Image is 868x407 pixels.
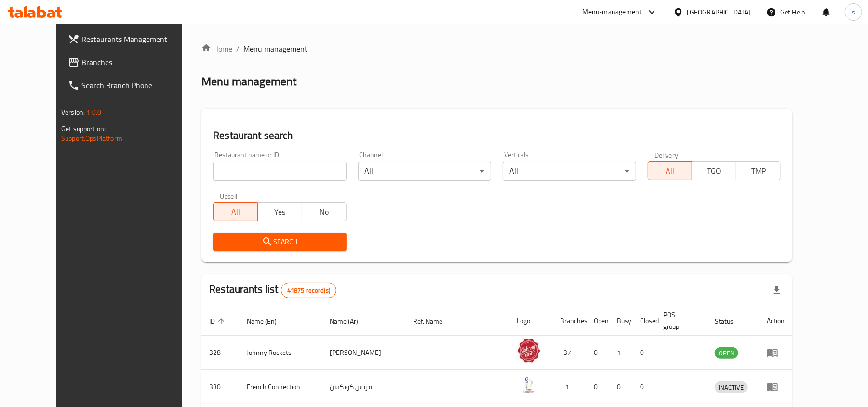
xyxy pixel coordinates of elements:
th: Logo [509,306,552,336]
td: 1 [609,336,632,370]
li: / [236,43,240,54]
span: Menu management [243,43,307,54]
span: Branches [81,56,194,68]
span: All [217,205,254,219]
td: 330 [201,370,239,404]
button: All [213,202,258,221]
div: Total records count [281,283,336,298]
h2: Menu management [201,74,296,89]
th: Closed [632,306,655,336]
span: Restaurants Management [81,33,194,45]
span: Name (Ar) [330,315,371,327]
input: Search for restaurant name or ID.. [213,162,346,181]
th: Busy [609,306,632,336]
div: OPEN [715,347,738,359]
img: Johnny Rockets [517,339,541,363]
div: All [358,162,491,181]
span: All [652,164,689,178]
label: Delivery [654,151,679,158]
span: ID [209,315,227,327]
span: Yes [262,205,298,219]
div: Menu [767,347,785,358]
a: Home [201,43,232,54]
span: Get support on: [61,122,106,135]
span: s [852,7,855,17]
span: Search [221,236,338,248]
a: Support.OpsPlatform [61,132,122,145]
td: [PERSON_NAME] [322,336,406,370]
button: TGO [692,161,736,180]
h2: Restaurants list [209,282,336,298]
span: TGO [696,164,733,178]
span: Name (En) [247,315,289,327]
nav: breadcrumb [201,43,792,54]
td: 328 [201,336,239,370]
span: TMP [740,164,777,178]
button: All [648,161,693,180]
td: 1 [552,370,586,404]
span: Status [715,315,746,327]
div: Menu-management [583,6,642,18]
th: Open [586,306,609,336]
td: 0 [609,370,632,404]
span: Version: [61,106,85,119]
div: All [503,162,636,181]
a: Restaurants Management [60,27,201,51]
div: [GEOGRAPHIC_DATA] [687,7,751,17]
td: 37 [552,336,586,370]
td: 0 [586,370,609,404]
span: No [306,205,343,219]
button: TMP [736,161,781,180]
span: 41875 record(s) [281,286,336,295]
td: 0 [632,336,655,370]
span: 1.0.0 [86,106,101,119]
div: Export file [765,279,788,302]
button: No [302,202,347,221]
h2: Restaurant search [213,128,781,143]
div: Menu [767,381,785,393]
td: 0 [586,336,609,370]
td: 0 [632,370,655,404]
a: Search Branch Phone [60,74,201,97]
span: OPEN [715,348,738,359]
td: Johnny Rockets [239,336,322,370]
button: Search [213,233,346,251]
th: Action [759,306,792,336]
a: Branches [60,51,201,74]
span: Search Branch Phone [81,80,194,91]
span: Ref. Name [414,315,455,327]
td: French Connection [239,370,322,404]
div: INACTIVE [715,381,748,393]
th: Branches [552,306,586,336]
img: French Connection [517,373,541,397]
label: Upsell [220,192,238,199]
td: فرنش كونكشن [322,370,406,404]
span: INACTIVE [715,382,748,393]
span: POS group [663,309,695,332]
button: Yes [257,202,302,221]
